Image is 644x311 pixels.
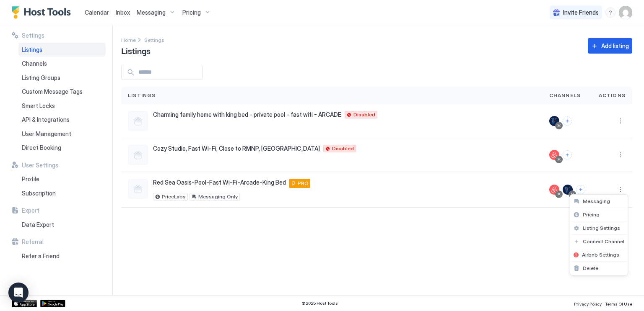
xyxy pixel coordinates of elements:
span: Delete [583,265,598,271]
span: Airbnb Settings [582,252,619,258]
div: Open Intercom Messenger [8,283,29,303]
span: Messaging [583,198,610,204]
span: Pricing [583,211,600,218]
span: Connect Channel [583,238,624,244]
span: Listing Settings [583,225,620,231]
